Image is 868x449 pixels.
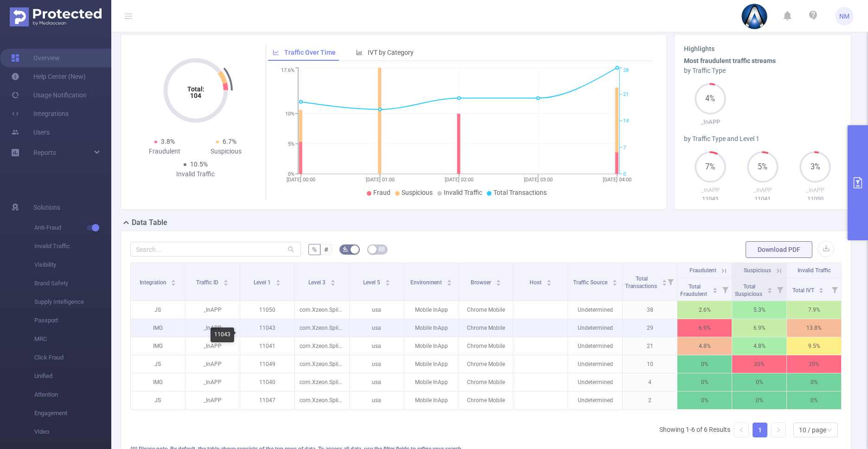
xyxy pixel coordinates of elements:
p: 11049 [240,355,294,373]
img: Protected Media [10,7,102,26]
p: com.Xzeon.SplintRun [295,319,349,337]
span: Engagement [34,404,111,423]
span: MRC [34,330,111,348]
i: Filter menu [773,278,786,301]
i: icon: caret-down [385,282,390,285]
span: Integration [140,279,168,286]
li: Previous Page [734,423,749,437]
tspan: [DATE] 03:00 [524,177,553,183]
div: Sort [447,278,452,284]
tspan: 14 [623,118,629,124]
i: icon: caret-down [171,282,176,285]
span: Unified [34,367,111,385]
span: Anti-Fraud [34,218,111,237]
tspan: 0% [288,171,294,177]
i: icon: caret-down [275,282,281,285]
i: icon: caret-down [767,289,772,292]
i: icon: caret-down [662,282,667,285]
i: Filter menu [828,278,841,301]
p: Mobile InApp [404,355,459,373]
p: IMG [131,337,185,355]
p: JS [131,391,185,409]
span: Traffic ID [196,279,220,286]
i: icon: caret-up [546,278,551,281]
span: Total Fraudulent [680,283,708,297]
span: 10.5% [190,160,208,168]
p: 21 [623,337,677,355]
p: 0% [677,373,732,391]
div: Sort [612,278,618,284]
span: Traffic Source [573,279,609,286]
div: Fraudulent [134,147,196,156]
li: 1 [753,423,767,437]
i: icon: line-chart [273,49,279,56]
span: # [324,246,328,253]
div: 11043 [211,327,234,342]
p: 0% [787,391,841,409]
tspan: Total: [187,85,204,93]
p: JS [131,301,185,319]
p: 29 [623,319,677,337]
p: Mobile InApp [404,373,459,391]
p: usa [350,391,404,409]
p: 20% [732,355,786,373]
p: _InAPP [789,186,842,195]
p: _InAPP [684,186,736,195]
tspan: 0 [623,171,626,177]
span: Invalid Traffic [798,267,831,274]
span: Level 3 [308,279,327,286]
div: Sort [275,278,281,284]
p: com.Xzeon.SplintRun [295,355,349,373]
span: 5% [747,163,779,171]
p: _InAPP [185,391,240,409]
p: com.Xzeon.SplintRun [295,301,349,319]
p: _InAPP [185,355,240,373]
p: 13.8% [787,319,841,337]
span: Supply Intelligence [34,293,111,311]
div: Sort [496,278,501,284]
a: Help Center (New) [11,67,86,86]
i: icon: left [739,427,744,433]
span: Visibility [34,256,111,274]
p: IMG [131,373,185,391]
p: Mobile InApp [404,391,459,409]
i: icon: caret-up [223,278,229,281]
div: Sort [546,278,552,284]
p: 11043 [684,194,736,204]
p: _InAPP [736,186,789,195]
tspan: [DATE] 01:00 [366,177,395,183]
p: 38 [623,301,677,319]
p: 11041 [736,194,789,204]
p: Chrome Mobile [459,373,513,391]
b: Most fraudulent traffic streams [684,57,776,64]
p: usa [350,301,404,319]
p: 11050 [240,301,294,319]
span: Click Fraud [34,348,111,367]
span: Solutions [33,198,60,217]
tspan: 17.6% [281,68,294,74]
i: icon: caret-down [713,289,718,292]
i: Filter menu [664,263,677,301]
span: 3.8% [161,138,175,145]
span: Environment [410,279,443,286]
span: Host [530,279,543,286]
p: 0% [787,373,841,391]
i: Filter menu [719,278,732,301]
tspan: 21 [623,91,629,97]
a: Overview [11,49,60,67]
i: icon: caret-up [819,286,824,289]
p: 4.8% [677,337,732,355]
li: Showing 1-6 of 6 Results [659,423,730,437]
span: IVT by Category [368,49,414,56]
p: Chrome Mobile [459,319,513,337]
span: % [312,246,317,253]
p: 20% [787,355,841,373]
p: 7.9% [787,301,841,319]
div: Sort [171,278,176,284]
p: Undetermined [568,319,622,337]
span: NM [839,7,849,26]
div: Sort [662,278,667,284]
a: 1 [753,423,767,437]
p: 0% [677,355,732,373]
h2: Data Table [132,217,167,228]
